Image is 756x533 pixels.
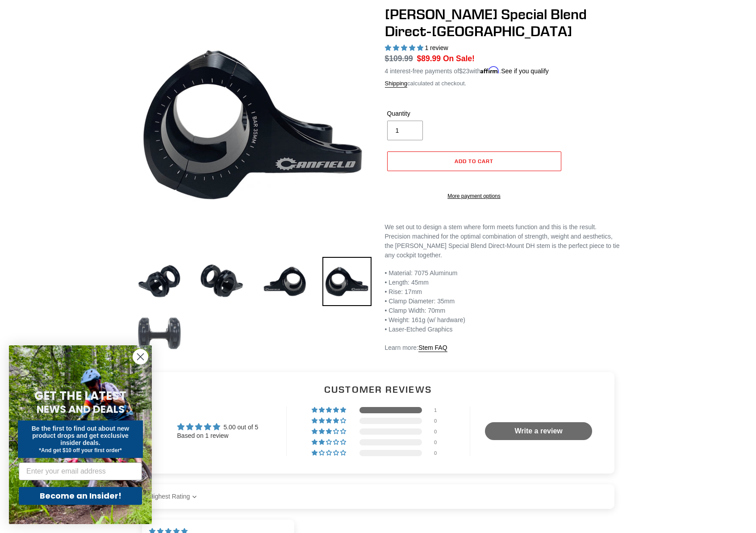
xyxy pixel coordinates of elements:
button: Become an Insider! [19,487,142,505]
a: Stem FAQ [418,344,447,352]
select: Sort dropdown [149,488,199,506]
a: More payment options [387,192,561,200]
button: Add to cart [387,151,561,171]
span: 5.00 stars [385,44,425,51]
span: Add to cart [455,158,493,164]
h1: [PERSON_NAME] Special Blend Direct-[GEOGRAPHIC_DATA] [385,6,622,40]
span: $89.99 [417,54,441,63]
div: Average rating is 5.00 stars [177,422,259,432]
span: Affirm [480,66,499,74]
input: Enter your email address [19,462,142,480]
div: 1 [434,407,445,413]
a: Shipping [385,80,408,88]
img: Load image into Gallery viewer, Canfield Special Blend Direct-Mount DH Stem [260,257,309,306]
span: Be the first to find out about new product drops and get exclusive insider deals. [32,425,129,446]
span: NEWS AND DEALS [37,402,125,416]
span: GET THE LATEST [34,388,126,404]
a: Write a review [485,422,592,440]
button: Close dialog [133,349,148,365]
s: $109.99 [385,54,413,63]
img: Load image into Gallery viewer, Canfield Special Blend Direct-Mount DH Stem [197,257,246,306]
img: Load image into Gallery viewer, Canfield Special Blend Direct-Mount DH Stem [322,257,372,306]
img: Load image into Gallery viewer, Canfield Special Blend Direct-Mount DH Stem [135,257,184,306]
p: 4 interest-free payments of with . [385,64,549,76]
span: *And get $10 off your first order* [39,447,121,453]
span: $23 [459,67,469,75]
div: 100% (1) reviews with 5 star rating [312,407,347,413]
span: On Sale! [443,53,475,64]
p: • Material: 7075 Aluminum • Length: 45mm • Rise: 17mm • Clamp Diameter: 35mm • Clamp Width: 70mm ... [385,269,622,334]
label: Quantity [387,109,472,118]
p: Learn more: [385,343,622,353]
h2: Customer Reviews [149,383,607,396]
div: Based on 1 review [177,432,259,441]
span: 5.00 out of 5 [223,424,258,431]
img: Load image into Gallery viewer, Canfield Special Blend Direct-Mount DH Stem [135,309,184,358]
div: calculated at checkout. [385,79,622,88]
span: 1 review [425,44,448,51]
p: We set out to design a stem where form meets function and this is the result. Precision machined ... [385,222,622,260]
a: See if you qualify - Learn more about Affirm Financing (opens in modal) [501,67,549,75]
